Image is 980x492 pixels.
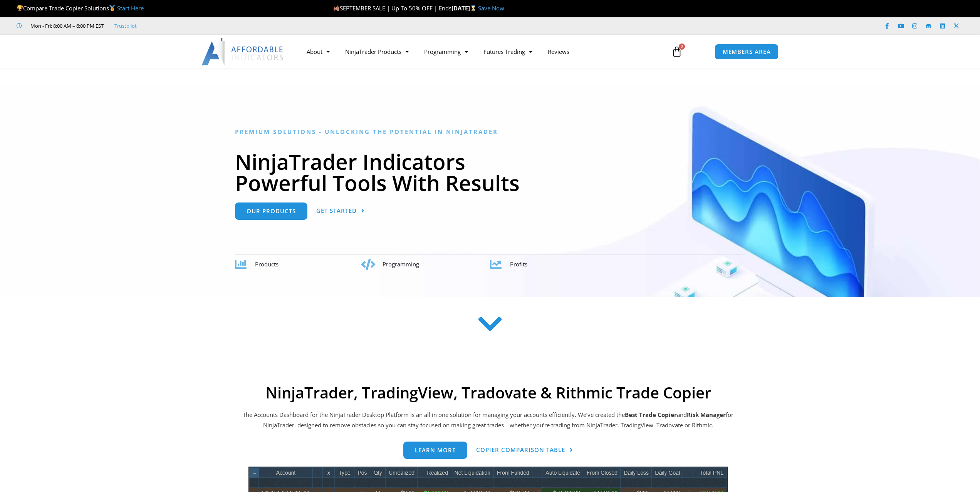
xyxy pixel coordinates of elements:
[247,208,296,214] span: Our Products
[299,43,337,60] a: About
[679,44,685,50] span: 0
[723,49,771,55] span: MEMBERS AREA
[687,411,726,418] strong: Risk Manager
[242,383,735,402] h2: NinjaTrader, TradingView, Tradovate & Rithmic Trade Copier
[540,43,577,60] a: Reviews
[114,21,137,30] a: Trustpilot
[117,4,144,12] a: Start Here
[415,447,456,453] span: Learn more
[235,202,307,220] a: Our Products
[660,40,694,63] a: 0
[451,4,478,12] strong: [DATE]
[255,260,279,268] span: Products
[316,202,365,220] a: Get Started
[17,4,144,12] span: Compare Trade Copier Solutions
[625,411,677,418] b: Best Trade Copier
[416,43,476,60] a: Programming
[476,442,573,459] a: Copier Comparison Table
[476,43,540,60] a: Futures Trading
[510,260,527,268] span: Profits
[299,43,663,60] nav: Menu
[476,447,565,453] span: Copier Comparison Table
[383,260,419,268] span: Programming
[109,5,115,11] img: 🥇
[235,128,745,136] h6: Premium Solutions - Unlocking the Potential in NinjaTrader
[242,410,735,431] p: The Accounts Dashboard for the NinjaTrader Desktop Platform is an all in one solution for managin...
[403,442,467,459] a: Learn more
[337,43,416,60] a: NinjaTrader Products
[334,5,339,11] img: 🍂
[316,208,357,214] span: Get Started
[235,151,745,193] h1: NinjaTrader Indicators Powerful Tools With Results
[17,5,23,11] img: 🏆
[470,5,476,11] img: ⌛
[201,38,284,65] img: LogoAI | Affordable Indicators – NinjaTrader
[333,4,451,12] span: SEPTEMBER SALE | Up To 50% OFF | Ends
[478,4,504,12] a: Save Now
[715,44,779,60] a: MEMBERS AREA
[29,21,104,30] span: Mon - Fri: 8:00 AM – 6:00 PM EST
